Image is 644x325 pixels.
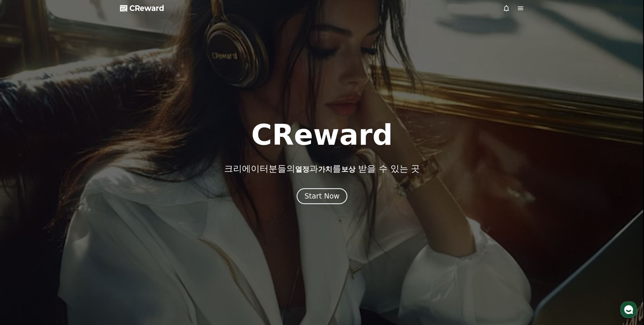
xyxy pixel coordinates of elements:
[297,194,348,200] a: Start Now
[297,188,348,204] button: Start Now
[224,163,420,174] p: 크리에이터분들의 과 를 받을 수 있는 곳
[120,4,164,13] a: CReward
[341,165,355,173] span: 보상
[318,165,332,173] span: 가치
[305,191,340,201] div: Start Now
[251,121,393,149] h1: CReward
[129,4,164,13] span: CReward
[295,165,309,173] span: 열정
